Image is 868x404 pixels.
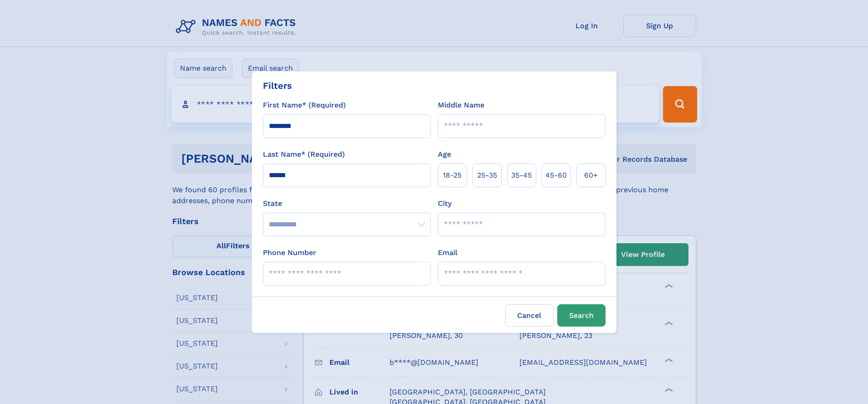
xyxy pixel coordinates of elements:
div: Filters [263,79,292,92]
label: First Name* (Required) [263,100,346,111]
label: Cancel [505,304,554,327]
span: 35‑45 [511,170,532,181]
span: 60+ [584,170,598,181]
label: Phone Number [263,247,316,258]
label: Email [438,247,457,258]
span: 25‑35 [477,170,497,181]
label: Age [438,149,451,160]
span: 18‑25 [443,170,462,181]
label: State [263,198,431,209]
button: Search [557,304,606,327]
span: 45‑60 [545,170,567,181]
label: City [438,198,452,209]
label: Last Name* (Required) [263,149,345,160]
label: Middle Name [438,100,484,111]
